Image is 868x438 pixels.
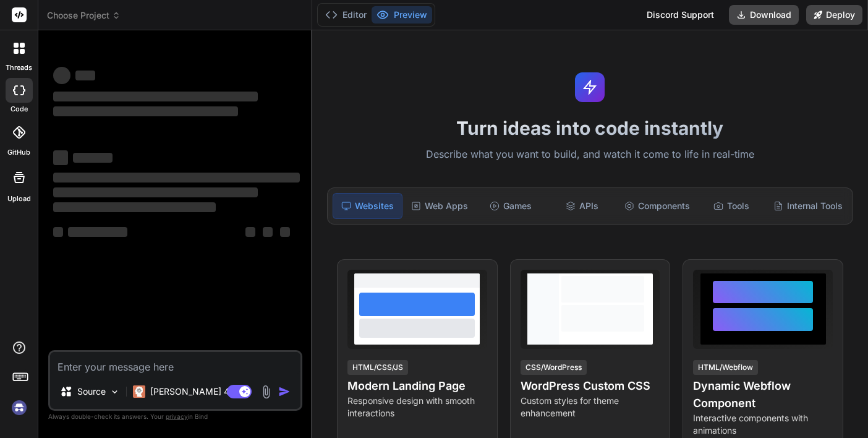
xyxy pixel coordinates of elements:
[263,227,273,237] span: ‌
[11,104,28,114] label: code
[693,360,758,375] div: HTML/Webflow
[320,117,861,139] h1: Turn ideas into code instantly
[729,5,799,25] button: Download
[259,385,273,399] img: attachment
[639,5,721,25] div: Discord Support
[53,92,258,101] span: ‌
[48,411,302,423] p: Always double-check its answers. Your in Bind
[150,385,242,398] p: [PERSON_NAME] 4 S..
[133,385,145,398] img: Claude 4 Sonnet
[806,5,862,25] button: Deploy
[693,377,833,412] h4: Dynamic Webflow Component
[320,147,861,163] p: Describe what you want to build, and watch it come to life in real-time
[7,147,30,158] label: GitHub
[372,6,432,24] button: Preview
[9,397,30,418] img: signin
[6,62,32,73] label: threads
[693,412,833,437] p: Interactive components with animations
[347,377,487,395] h4: Modern Landing Page
[73,153,113,163] span: ‌
[109,387,120,397] img: Pick Models
[619,193,695,219] div: Components
[53,106,238,116] span: ‌
[477,193,545,219] div: Games
[53,202,216,212] span: ‌
[77,385,106,398] p: Source
[53,150,68,165] span: ‌
[333,193,402,219] div: Websites
[7,194,31,204] label: Upload
[75,71,95,80] span: ‌
[245,227,255,237] span: ‌
[521,377,660,395] h4: WordPress Custom CSS
[53,187,258,197] span: ‌
[521,395,660,419] p: Custom styles for theme enhancement
[768,193,848,219] div: Internal Tools
[68,227,127,237] span: ‌
[697,193,766,219] div: Tools
[53,227,63,237] span: ‌
[47,9,121,22] span: Choose Project
[53,173,300,182] span: ‌
[53,67,70,84] span: ‌
[521,360,587,375] div: CSS/WordPress
[405,193,474,219] div: Web Apps
[166,413,188,420] span: privacy
[548,193,616,219] div: APIs
[278,385,291,398] img: icon
[320,6,372,24] button: Editor
[347,395,487,419] p: Responsive design with smooth interactions
[280,227,290,237] span: ‌
[347,360,408,375] div: HTML/CSS/JS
